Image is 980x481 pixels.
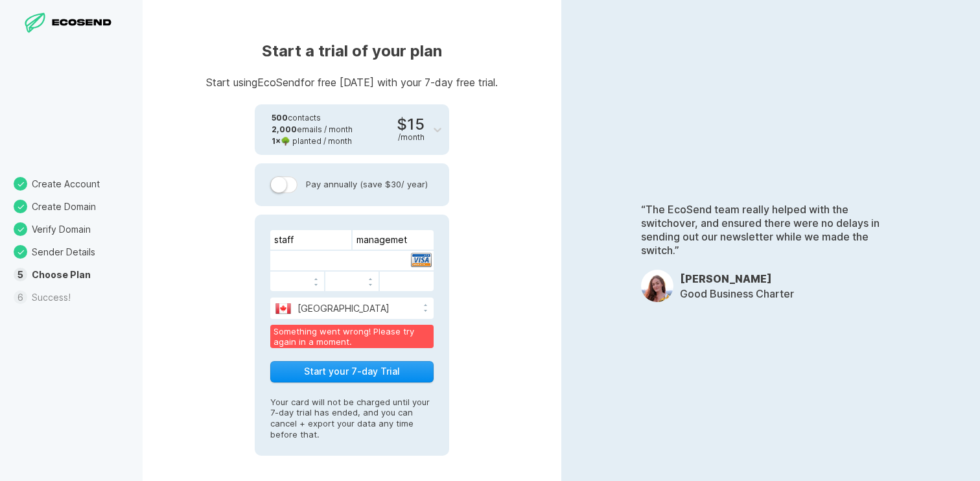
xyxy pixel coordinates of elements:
p: Start using EcoSend for free [DATE] with your 7-day free trial. [206,77,498,88]
input: Last Name [353,230,434,250]
strong: 500 [272,113,288,123]
input: First Name [270,230,351,250]
img: OpDfwsLJpxJND2XqePn68R8dM.jpeg [641,270,673,302]
div: Something went wrong! Please try again in a moment. [270,325,434,348]
p: “The EcoSend team really helped with the switchover, and ensured there were no delays in sending ... [641,203,900,257]
h3: [PERSON_NAME] [680,272,794,285]
p: Your card will not be charged until your 7-day trial has ended, and you can cancel + export your ... [270,384,434,441]
h1: Start a trial of your plan [206,41,498,62]
iframe: MM [274,274,320,289]
strong: 2,000 [272,124,297,134]
div: 🌳 planted / month [272,135,353,147]
iframe: YYYY [329,274,375,289]
button: Start your 7-day Trial [270,361,434,382]
div: $15 [397,117,425,142]
div: contacts [272,112,353,124]
div: / month [398,132,425,142]
iframe: CVV [384,274,430,289]
iframe: Credit Card Number [274,253,430,268]
div: emails / month [272,124,353,135]
label: Pay annually (save $30 / year) [270,176,434,193]
p: Good Business Charter [680,287,794,301]
strong: 1 × [272,136,281,146]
